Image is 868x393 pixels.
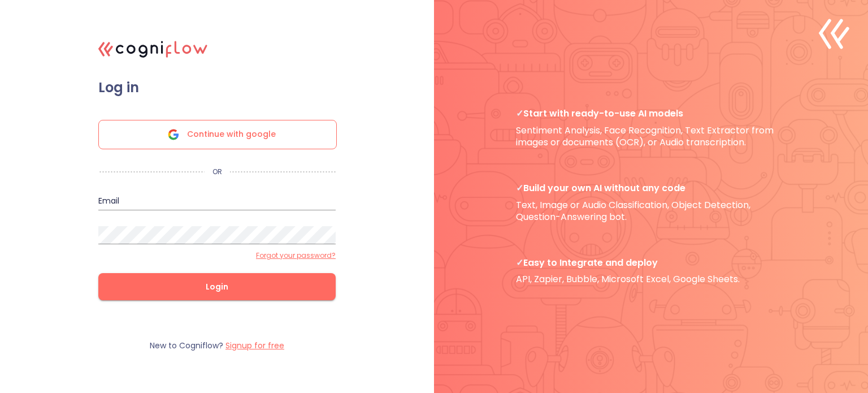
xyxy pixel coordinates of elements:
span: Log in [98,79,336,96]
p: API, Zapier, Bubble, Microsoft Excel, Google Sheets. [516,257,786,286]
b: ✓ [516,182,523,195]
div: Continue with google [98,120,337,149]
b: ✓ [516,107,523,120]
p: New to Cogniflow? [150,340,284,351]
label: Signup for free [225,340,284,351]
p: Sentiment Analysis, Face Recognition, Text Extractor from images or documents (OCR), or Audio tra... [516,107,786,148]
span: Login [116,280,318,294]
p: Text, Image or Audio Classification, Object Detection, Question-Answering bot. [516,182,786,223]
span: Build your own AI without any code [516,182,786,194]
b: ✓ [516,256,523,269]
span: Start with ready-to-use AI models [516,107,786,119]
p: OR [205,167,230,176]
button: Login [98,273,336,300]
span: Continue with google [187,120,276,149]
span: Easy to Integrate and deploy [516,257,786,269]
label: Forgot your password? [256,251,336,260]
